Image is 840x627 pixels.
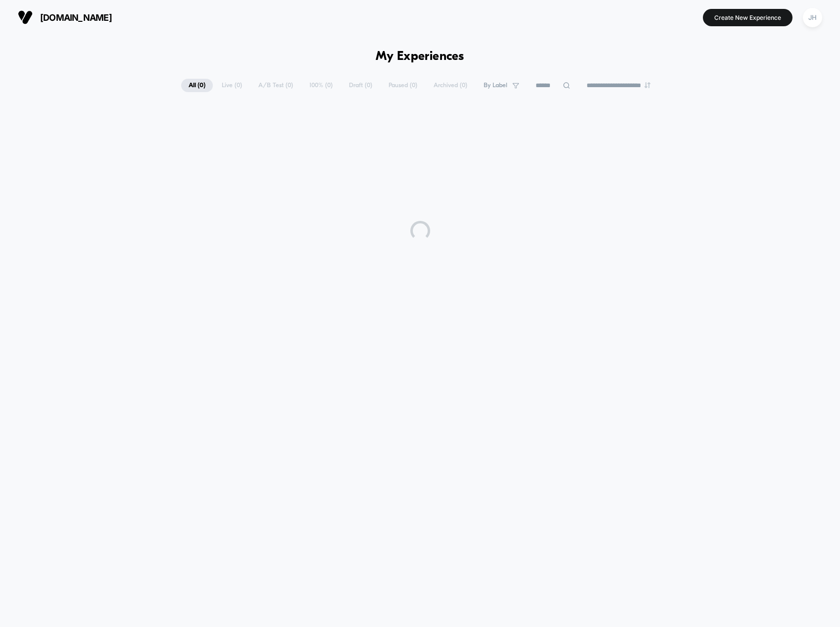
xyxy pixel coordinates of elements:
span: All ( 0 ) [181,79,213,92]
button: JH [800,7,825,28]
span: [DOMAIN_NAME] [40,12,112,23]
div: JH [803,8,822,27]
img: Visually logo [18,10,33,25]
span: By Label [484,82,507,89]
img: end [644,82,650,88]
button: Create New Experience [703,9,792,26]
h1: My Experiences [376,50,464,64]
button: [DOMAIN_NAME] [15,9,115,25]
